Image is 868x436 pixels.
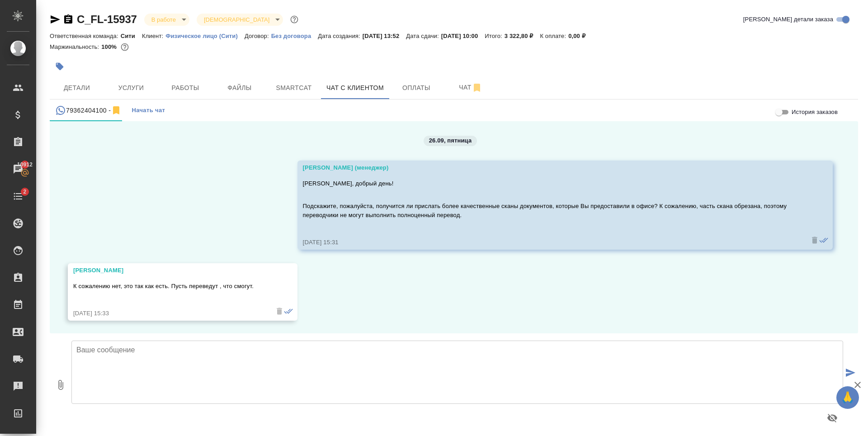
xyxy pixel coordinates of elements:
p: Подскажите, пожалуйста, получится ли прислать более качественные сканы документов, которые Вы пре... [303,202,801,220]
button: В работе [149,16,179,24]
span: История заказов [792,108,838,117]
p: Договор: [245,33,271,39]
span: 2 [18,187,32,196]
p: Дата сдачи: [406,33,441,39]
div: 79362404100 (Александр) - (undefined) [55,105,122,116]
button: [DEMOGRAPHIC_DATA] [201,16,272,24]
svg: Отписаться [111,105,122,116]
div: В работе [144,14,189,26]
p: 0,00 ₽ [568,33,592,39]
svg: Отписаться [472,82,482,93]
span: Услуги [109,82,153,94]
a: Без договора [271,32,318,39]
button: 🙏 [836,386,859,409]
span: Начать чат [132,105,165,116]
p: К оплате: [540,33,568,39]
p: 100% [101,43,119,50]
p: 26.09, пятница [429,136,472,145]
p: Дата создания: [318,33,362,39]
p: Маржинальность: [50,43,101,50]
a: 2 [2,185,34,208]
button: Добавить тэг [50,57,70,76]
p: Итого: [485,33,504,39]
div: simple tabs example [50,100,858,121]
div: [DATE] 15:33 [73,309,266,318]
p: Ответственная команда: [50,33,121,39]
p: Физическое лицо (Сити) [165,33,245,39]
p: [DATE] 10:00 [441,33,485,39]
a: Физическое лицо (Сити) [165,32,245,39]
button: Начать чат [127,100,170,121]
p: [PERSON_NAME], добрый день! [303,179,801,188]
span: 10912 [12,160,38,169]
span: Оплаты [395,82,438,94]
div: [PERSON_NAME] [73,266,266,275]
div: [DATE] 15:31 [303,238,801,247]
span: [PERSON_NAME] детали заказа [743,15,833,24]
div: [PERSON_NAME] (менеджер) [303,163,801,172]
p: Без договора [271,33,318,39]
p: Сити [121,33,142,39]
span: 🙏 [840,388,855,407]
p: [DATE] 13:52 [363,33,406,39]
button: Предпросмотр [821,407,843,429]
button: Доп статусы указывают на важность/срочность заказа [288,14,300,25]
button: Скопировать ссылку для ЯМессенджера [50,14,61,25]
span: Smartcat [272,82,316,94]
a: C_FL-15937 [77,13,137,25]
button: Скопировать ссылку [63,14,74,25]
span: Чат [449,82,492,93]
p: Клиент: [142,33,165,39]
span: Детали [55,82,99,94]
p: К сожалению нет, это так как есть. Пусть переведут , что смогут. [73,282,266,291]
a: 10912 [2,158,34,180]
span: Чат с клиентом [326,82,384,94]
span: Работы [164,82,207,94]
span: Файлы [218,82,261,94]
p: 3 322,80 ₽ [505,33,540,39]
div: В работе [197,14,283,26]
